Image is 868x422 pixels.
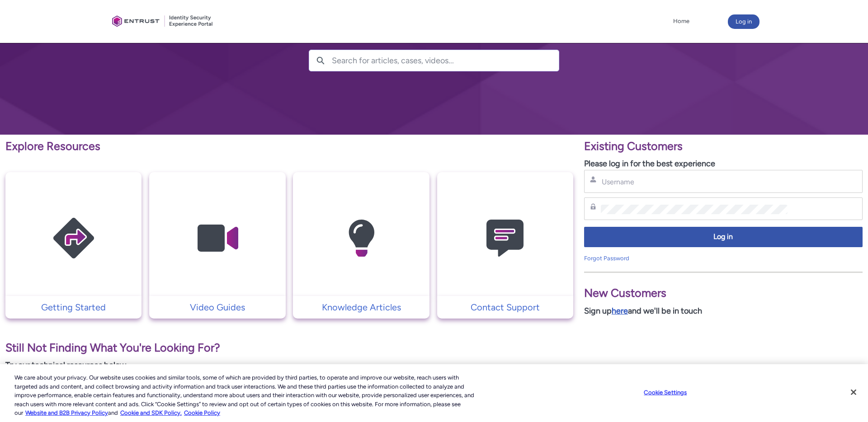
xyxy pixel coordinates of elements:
[584,158,863,170] p: Please log in for the best experience
[5,300,142,314] a: Getting Started
[332,50,559,71] input: Search for articles, cases, videos...
[637,384,693,402] button: Cookie Settings
[844,382,863,402] button: Close
[318,190,404,287] img: Knowledge Articles
[437,300,573,314] a: Contact Support
[31,190,117,287] img: Getting Started
[184,409,220,416] a: Cookie Policy
[601,177,788,187] input: Username
[293,300,429,314] a: Knowledge Articles
[590,232,857,242] span: Log in
[175,190,260,287] img: Video Guides
[25,409,108,416] a: More information about our cookie policy., opens in a new tab
[584,255,629,262] a: Forgot Password
[584,138,863,155] p: Existing Customers
[5,138,573,155] p: Explore Resources
[5,339,573,356] p: Still Not Finding What You're Looking For?
[584,227,863,247] button: Log in
[671,14,692,28] a: Home
[442,300,569,314] p: Contact Support
[120,409,182,416] a: Cookie and SDK Policy.
[309,50,332,71] button: Search
[149,300,285,314] a: Video Guides
[462,190,548,287] img: Contact Support
[728,14,759,29] button: Log in
[584,285,863,302] p: New Customers
[14,373,477,417] div: We care about your privacy. Our website uses cookies and similar tools, some of which are provide...
[584,305,863,317] p: Sign up and we'll be in touch
[154,300,281,314] p: Video Guides
[612,306,628,316] a: here
[297,300,425,314] p: Knowledge Articles
[5,359,573,371] p: Try our technical resources below
[10,300,137,314] p: Getting Started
